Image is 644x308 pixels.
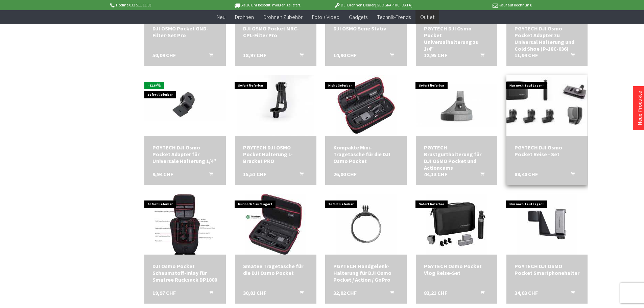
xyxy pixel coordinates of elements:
span: 32,02 CHF [333,289,357,296]
a: PGYTECH DJI Osmo Pocket Adapter zu Universal Halterung und Cold Shoe (P-18C-036) 11,94 CHF In den... [515,25,580,52]
a: Drohnen [230,10,259,24]
span: 11,94 CHF [515,52,538,58]
p: Hotline 032 511 11 03 [109,1,215,9]
a: PGYTECH DJI Osmo Pocket Universalhalterung zu 1/4" 12,95 CHF In den Warenkorb [424,25,489,52]
img: PGYTECH DJI OSMO Pocket Halterung L-Bracket PRO [237,75,314,136]
img: DJI Osmo Pocket Schaumstoff-Inlay für Smatree Rucksack DP1800 [154,194,215,255]
a: PGYTECH DJI Osmo Pocket Reise - Set 88,40 CHF In den Warenkorb [515,144,580,158]
span: 9,94 CHF [152,171,173,177]
img: PGYTECH Handgelenk-Halterung für DJI Osmo Pocket / Action / GoPro [336,194,397,255]
span: Technik-Trends [377,14,411,20]
a: Neue Produkte [636,91,643,125]
a: Drohnen Zubehör [259,10,307,24]
a: PGYTECH Handgelenk-Halterung für DJI Osmo Pocket / Action / GoPro 32,02 CHF In den Warenkorb [333,263,399,283]
span: 15,51 CHF [243,171,266,177]
img: PGYTECH Brustgurthalterung für DJI OSMO Pocket und Actioncams [416,84,497,127]
button: In den Warenkorb [382,52,398,61]
a: Gadgets [344,10,372,24]
img: PGYTECH Osmo Pocket Vlog Reise-Set [426,194,487,255]
span: 88,40 CHF [515,171,538,177]
p: Kauf auf Rechnung [426,1,531,9]
div: DJI OSMO Pocket GND-Filter-Set Pro [152,25,218,39]
span: 50,09 CHF [152,52,176,58]
div: DJI OSMO Serie Stativ [333,25,399,32]
a: PGYTECH DJI OSMO Pocket Smartphonehalter 34,03 CHF In den Warenkorb [515,263,580,276]
div: PGYTECH Brustgurthalterung für DJI OSMO Pocket und Actioncams [424,144,489,171]
a: Technik-Trends [372,10,415,24]
a: PGYTECH DJI OSMO Pocket Halterung L-Bracket PRO 15,51 CHF In den Warenkorb [243,144,308,164]
button: In den Warenkorb [291,171,308,180]
button: In den Warenkorb [472,289,488,298]
div: PGYTECH DJI Osmo Pocket Adapter zu Universal Halterung und Cold Shoe (P-18C-036) [515,25,580,52]
span: 44,13 CHF [424,171,447,177]
span: 18,97 CHF [243,52,266,58]
button: In den Warenkorb [201,52,217,61]
span: Outlet [420,14,434,20]
button: In den Warenkorb [382,289,398,298]
div: PGYTECH DJI OSMO Pocket Halterung L-Bracket PRO [243,144,308,164]
div: DJI OSMO Pocket MRC-CPL-Filter Pro [243,25,308,39]
span: 30,01 CHF [243,289,266,296]
a: DJI OSMO Pocket MRC-CPL-Filter Pro 18,97 CHF In den Warenkorb [243,25,308,39]
a: DJI OSMO Serie Stativ 14,90 CHF In den Warenkorb [333,25,399,32]
div: PGYTECH DJI Osmo Pocket Reise - Set [515,144,580,158]
span: 19,97 CHF [152,289,176,296]
span: 26,00 CHF [333,171,357,177]
button: In den Warenkorb [291,52,308,61]
div: Kompakte Mini-Tragetasche für die DJI Osmo Pocket [333,144,399,164]
a: Kompakte Mini-Tragetasche für die DJI Osmo Pocket 26,00 CHF [333,144,399,164]
img: PGYTECH DJI OSMO Pocket Smartphonehalter [517,194,577,255]
img: Kompakte Mini-Tragetasche für die DJI Osmo Pocket [336,75,397,136]
span: Neu [217,14,225,20]
div: Smatee Tragetasche für die DJI Osmo Pocket [243,263,308,276]
div: PGYTECH DJI Osmo Pocket Adapter für Universale Halterung 1/4" [152,144,218,164]
button: In den Warenkorb [291,289,308,298]
button: In den Warenkorb [563,171,579,180]
img: Smatee Tragetasche für die DJI Osmo Pocket [245,194,306,255]
a: PGYTECH Osmo Pocket Vlog Reise-Set 83,21 CHF In den Warenkorb [424,263,489,276]
span: Gadgets [349,14,367,20]
button: In den Warenkorb [201,289,217,298]
span: Foto + Video [312,14,339,20]
button: In den Warenkorb [563,52,579,61]
button: In den Warenkorb [472,52,488,61]
div: PGYTECH DJI OSMO Pocket Smartphonehalter [515,263,580,276]
span: 12,95 CHF [424,52,447,58]
p: Bis 16 Uhr bestellt, morgen geliefert. [215,1,320,9]
span: 14,90 CHF [333,52,357,58]
img: PGYTECH DJI Osmo Pocket Adapter für Universale Halterung 1/4" [144,90,226,121]
a: PGYTECH DJI Osmo Pocket Adapter für Universale Halterung 1/4" 9,94 CHF In den Warenkorb [152,144,218,164]
span: 83,21 CHF [424,289,447,296]
button: In den Warenkorb [563,289,579,298]
div: PGYTECH DJI Osmo Pocket Universalhalterung zu 1/4" [424,25,489,52]
a: DJI OSMO Pocket GND-Filter-Set Pro 50,09 CHF In den Warenkorb [152,25,218,39]
span: 34,03 CHF [515,289,538,296]
div: DJI Osmo Pocket Schaumstoff-Inlay für Smatree Rucksack DP1800 [152,263,218,283]
span: Drohnen [235,14,254,20]
a: Neu [212,10,230,24]
p: DJI Drohnen Dealer [GEOGRAPHIC_DATA] [320,1,426,9]
a: Foto + Video [307,10,344,24]
img: PGYTECH DJI Osmo Pocket Reise - Set [490,67,604,143]
a: DJI Osmo Pocket Schaumstoff-Inlay für Smatree Rucksack DP1800 19,97 CHF In den Warenkorb [152,263,218,283]
a: Smatee Tragetasche für die DJI Osmo Pocket 30,01 CHF In den Warenkorb [243,263,308,276]
div: PGYTECH Osmo Pocket Vlog Reise-Set [424,263,489,276]
div: PGYTECH Handgelenk-Halterung für DJI Osmo Pocket / Action / GoPro [333,263,399,283]
button: In den Warenkorb [201,171,217,180]
a: PGYTECH Brustgurthalterung für DJI OSMO Pocket und Actioncams 44,13 CHF In den Warenkorb [424,144,489,171]
span: Drohnen Zubehör [263,14,303,20]
button: In den Warenkorb [472,171,488,180]
a: Outlet [415,10,439,24]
